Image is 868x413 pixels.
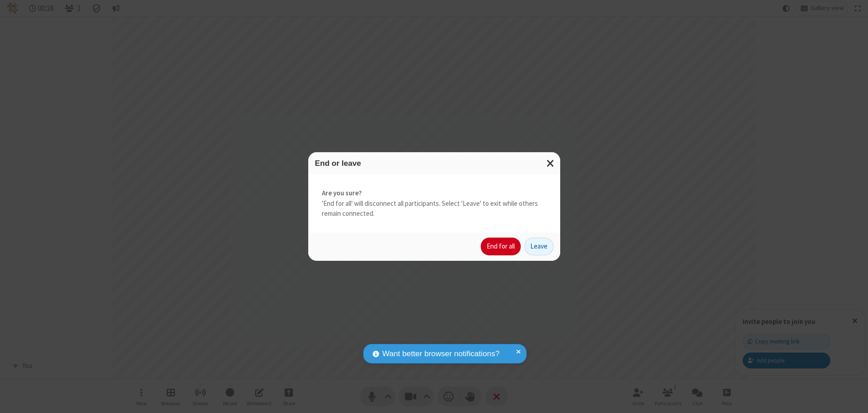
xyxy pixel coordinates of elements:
button: Leave [524,238,553,256]
button: Close modal [541,152,560,174]
h3: End or leave [315,159,553,168]
button: End for all [481,238,521,256]
span: Want better browser notifications? [382,348,499,360]
div: 'End for all' will disconnect all participants. Select 'Leave' to exit while others remain connec... [308,174,560,233]
strong: Are you sure? [322,188,547,199]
